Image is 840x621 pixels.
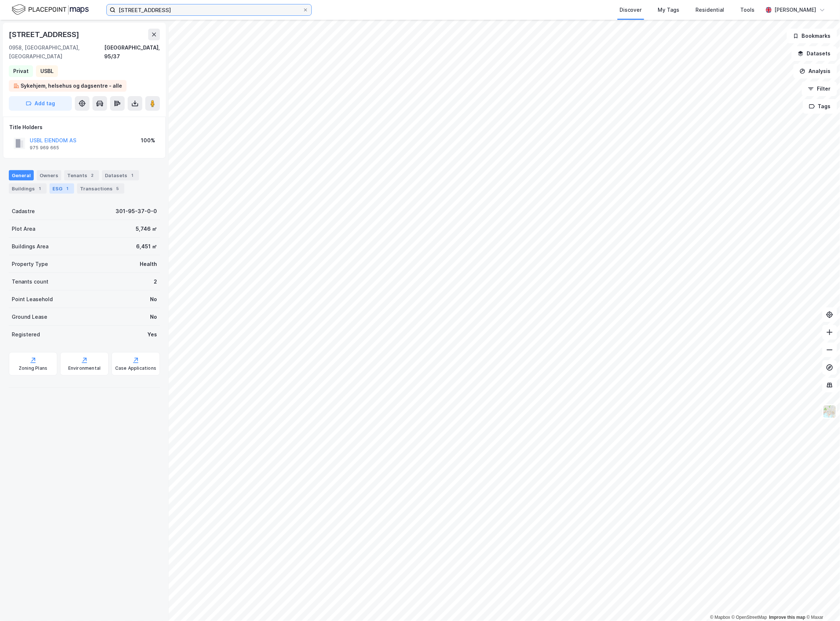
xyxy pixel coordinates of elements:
iframe: Chat Widget [803,586,840,621]
div: 5 [114,185,121,192]
button: Filter [802,81,837,96]
div: [STREET_ADDRESS] [9,29,81,40]
div: Tenants [64,170,99,180]
button: Tags [803,99,837,114]
div: Zoning Plans [19,365,47,371]
div: No [150,295,157,304]
div: Privat [13,67,29,76]
div: 1 [64,185,71,192]
img: Z [823,405,837,419]
div: 0958, [GEOGRAPHIC_DATA], [GEOGRAPHIC_DATA] [9,43,104,61]
div: Point Leasehold [12,295,53,304]
button: Analysis [793,64,837,78]
div: 2 [154,277,157,286]
div: 2 [89,172,96,179]
div: Plot Area [12,224,35,233]
div: No [150,313,157,321]
div: 6,451 ㎡ [136,242,157,251]
div: 975 969 665 [30,145,59,151]
div: General [9,170,34,180]
div: Datasets [102,170,139,180]
div: Cadastre [12,207,35,216]
button: Add tag [9,96,72,111]
div: USBL [40,67,54,76]
div: Property Type [12,260,48,269]
div: Case Applications [115,365,156,371]
div: Discover [620,6,642,14]
div: ESG [50,183,74,194]
div: [GEOGRAPHIC_DATA], 95/37 [104,43,160,61]
div: 100% [141,136,155,145]
button: Bookmarks [787,29,837,43]
div: Owners [37,170,61,180]
div: Buildings [9,183,47,194]
div: 301-95-37-0-0 [116,207,157,216]
div: My Tags [658,6,680,14]
div: Tools [741,6,755,14]
div: Health [140,260,157,269]
div: [PERSON_NAME] [775,6,817,14]
div: 5,746 ㎡ [136,224,157,233]
a: OpenStreetMap [732,615,767,620]
button: Datasets [792,46,837,61]
div: Buildings Area [12,242,48,251]
div: Tenants count [12,277,48,286]
div: Ground Lease [12,313,47,321]
input: Search by address, cadastre, landlords, tenants or people [116,4,303,15]
div: Yes [147,330,157,339]
div: Environmental [68,365,101,371]
div: Registered [12,330,40,339]
a: Mapbox [710,615,730,620]
img: logo.f888ab2527a4732fd821a326f86c7f29.svg [12,3,89,16]
div: Kontrollprogram for chat [803,586,840,621]
div: Transactions [77,183,124,194]
div: Title Holders [9,123,160,132]
a: Improve this map [769,615,806,620]
div: 1 [36,185,44,192]
div: Sykehjem, helsehus og dagsentre - alle [21,81,122,90]
div: 1 [129,172,136,179]
div: Residential [696,6,724,14]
